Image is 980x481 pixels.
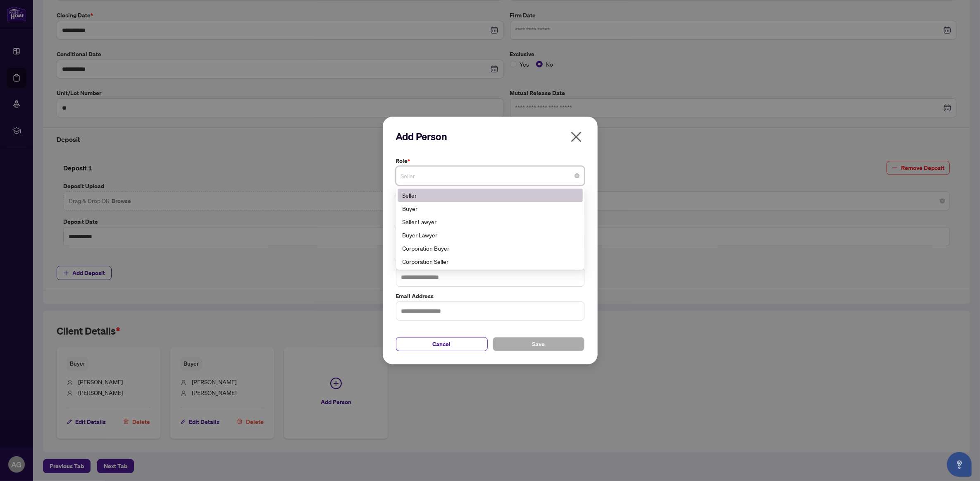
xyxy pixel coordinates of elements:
[398,228,583,242] div: Buyer Lawyer
[493,337,584,351] button: Save
[398,255,583,268] div: Corporation Seller
[403,217,578,226] div: Seller Lawyer
[403,204,578,213] div: Buyer
[433,337,451,351] span: Cancel
[398,202,583,215] div: Buyer
[396,130,584,143] h2: Add Person
[398,242,583,255] div: Corporation Buyer
[947,452,972,477] button: Open asap
[403,257,578,266] div: Corporation Seller
[575,173,579,178] span: close-circle
[398,215,583,228] div: Seller Lawyer
[398,189,583,202] div: Seller
[396,337,488,351] button: Cancel
[403,230,578,239] div: Buyer Lawyer
[396,292,584,301] label: Email Address
[403,244,578,253] div: Corporation Buyer
[401,168,579,184] span: Seller
[396,156,584,165] label: Role
[570,130,583,144] span: close
[403,191,578,200] div: Seller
